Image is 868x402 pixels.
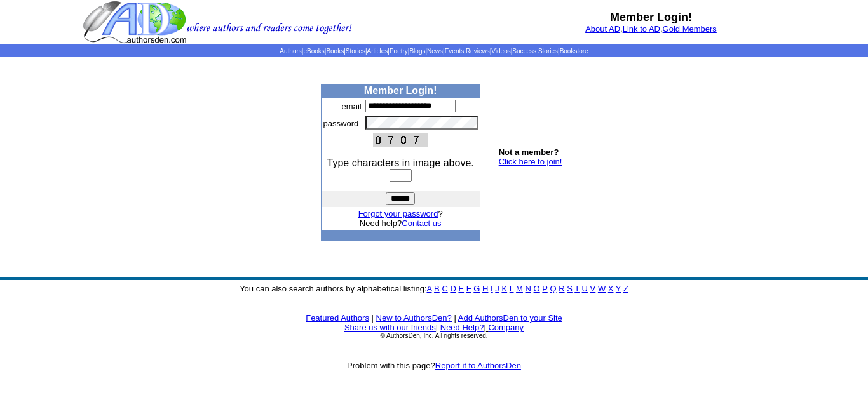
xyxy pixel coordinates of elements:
a: Click here to join! [499,157,562,166]
font: | [484,323,524,332]
a: K [501,284,507,293]
font: You can also search authors by alphabetical listing: [240,284,628,293]
a: S [567,284,573,293]
font: , , [585,24,717,34]
a: P [542,284,547,293]
font: Problem with this page? [347,361,521,370]
a: H [482,284,488,293]
a: About AD [585,24,620,34]
a: J [495,284,499,293]
a: Report it to AuthorsDen [435,361,521,370]
span: | | | | | | | | | | | | [280,48,588,55]
a: M [516,284,523,293]
font: | [372,313,374,323]
img: This Is CAPTCHA Image [373,133,428,147]
a: X [608,284,614,293]
a: I [491,284,493,293]
font: © AuthorsDen, Inc. All rights reserved. [380,332,487,339]
a: Share us with our friends [344,323,436,332]
a: Contact us [402,218,441,228]
a: Authors [280,48,301,55]
a: Reviews [466,48,490,55]
font: email [342,102,362,111]
a: Articles [367,48,388,55]
font: | [454,313,456,323]
a: R [559,284,564,293]
a: N [526,284,531,293]
a: L [510,284,514,293]
a: O [534,284,540,293]
a: Poetry [390,48,408,55]
a: U [582,284,588,293]
a: Stories [346,48,365,55]
a: Add AuthorsDen to your Site [458,313,562,323]
a: Forgot your password [358,209,438,218]
font: ? [358,209,443,218]
a: A [427,284,432,293]
b: Not a member? [499,147,559,157]
a: E [458,284,464,293]
a: Bookstore [560,48,588,55]
a: Success Stories [512,48,558,55]
a: C [442,284,447,293]
a: Need Help? [440,323,484,332]
a: Events [445,48,465,55]
font: | [436,323,438,332]
a: Q [550,284,556,293]
a: eBooks [303,48,324,55]
a: B [434,284,440,293]
a: T [574,284,580,293]
font: Need help? [360,218,442,228]
a: Link to AD [623,24,660,34]
b: Member Login! [610,11,692,23]
a: News [427,48,443,55]
a: F [466,284,471,293]
a: V [590,284,596,293]
a: D [450,284,456,293]
a: Books [326,48,344,55]
font: password [323,119,359,128]
a: Videos [491,48,510,55]
a: Company [488,323,524,332]
a: G [473,284,480,293]
a: New to AuthorsDen? [376,313,452,323]
a: Y [616,284,621,293]
a: Gold Members [663,24,717,34]
font: Type characters in image above. [327,157,474,168]
a: Featured Authors [306,313,369,323]
a: Z [623,284,628,293]
a: W [598,284,606,293]
b: Member Login! [364,85,437,96]
a: Blogs [409,48,425,55]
